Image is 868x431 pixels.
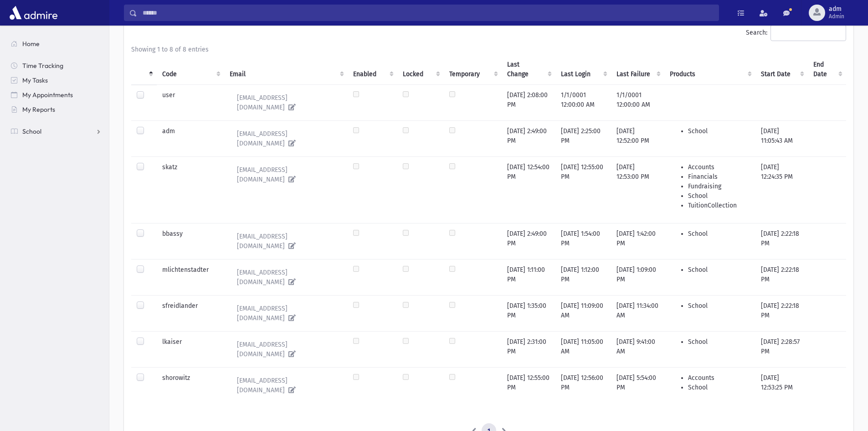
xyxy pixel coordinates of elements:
td: 1/1/0001 12:00:00 AM [611,84,664,120]
a: Time Tracking [4,58,109,73]
input: Search: [770,25,846,41]
th: End Date : activate to sort column ascending [808,54,846,85]
th: Temporary : activate to sort column ascending [444,54,502,85]
li: Accounts [688,373,750,383]
a: My Tasks [4,73,109,88]
td: 1/1/0001 12:00:00 AM [555,84,611,120]
td: [DATE] 2:22:18 PM [755,259,808,295]
li: School [688,191,750,201]
td: [DATE] 1:11:00 PM [502,259,555,295]
td: [DATE] 1:12:00 PM [555,259,611,295]
td: [DATE] 12:52:00 PM [611,120,664,156]
label: Search: [746,25,846,41]
span: Home [22,40,40,48]
td: adm [157,120,224,156]
td: [DATE] 2:49:00 PM [502,120,555,156]
li: School [688,337,750,347]
th: Locked : activate to sort column ascending [397,54,444,85]
li: School [688,301,750,311]
th: Start Date : activate to sort column ascending [755,54,808,85]
th: Last Change : activate to sort column ascending [502,54,555,85]
span: School [22,127,41,135]
td: [DATE] 11:05:43 AM [755,120,808,156]
td: [DATE] 1:35:00 PM [502,295,555,331]
a: [EMAIL_ADDRESS][DOMAIN_NAME] [230,126,342,151]
a: Home [4,36,109,51]
span: My Tasks [22,76,48,84]
td: [DATE] 2:08:00 PM [502,84,555,120]
th: Enabled : activate to sort column ascending [348,54,397,85]
th: Last Login : activate to sort column ascending [555,54,611,85]
td: bbassy [157,223,224,259]
li: School [688,383,750,392]
td: [DATE] 2:28:57 PM [755,331,808,367]
td: [DATE] 12:24:35 PM [755,156,808,223]
th: Email : activate to sort column ascending [224,54,348,85]
th: Last Failure : activate to sort column ascending [611,54,664,85]
a: [EMAIL_ADDRESS][DOMAIN_NAME] [230,373,342,398]
td: [DATE] 12:54:00 PM [502,156,555,223]
span: My Reports [22,105,55,114]
td: [DATE] 2:22:18 PM [755,295,808,331]
td: [DATE] 1:09:00 PM [611,259,664,295]
td: [DATE] 12:56:00 PM [555,367,611,405]
li: Fundraising [688,182,750,191]
th: Code : activate to sort column ascending [157,54,224,85]
a: School [4,124,109,139]
li: School [688,229,750,239]
td: [DATE] 12:55:00 PM [502,367,555,405]
td: [DATE] 9:41:00 AM [611,331,664,367]
td: [DATE] 11:34:00 AM [611,295,664,331]
span: adm [829,5,844,13]
li: Accounts [688,162,750,172]
th: Products : activate to sort column ascending [664,54,755,85]
td: [DATE] 12:53:00 PM [611,156,664,223]
div: Showing 1 to 8 of 8 entries [131,45,846,54]
li: TuitionCollection [688,201,750,210]
td: [DATE] 2:49:00 PM [502,223,555,259]
td: [DATE] 5:54:00 PM [611,367,664,405]
a: My Appointments [4,88,109,102]
span: Admin [829,13,844,20]
td: user [157,84,224,120]
input: Search [137,5,719,21]
a: [EMAIL_ADDRESS][DOMAIN_NAME] [230,90,342,115]
a: My Reports [4,102,109,117]
a: [EMAIL_ADDRESS][DOMAIN_NAME] [230,265,342,290]
td: [DATE] 2:22:18 PM [755,223,808,259]
a: [EMAIL_ADDRESS][DOMAIN_NAME] [230,162,342,187]
td: sfreidlander [157,295,224,331]
td: skatz [157,156,224,223]
td: shorowitz [157,367,224,405]
li: Financials [688,172,750,182]
td: lkaiser [157,331,224,367]
img: AdmirePro [7,4,60,22]
td: [DATE] 12:53:25 PM [755,367,808,405]
a: [EMAIL_ADDRESS][DOMAIN_NAME] [230,229,342,254]
a: [EMAIL_ADDRESS][DOMAIN_NAME] [230,301,342,326]
li: School [688,265,750,275]
td: [DATE] 2:31:00 PM [502,331,555,367]
th: : activate to sort column descending [131,54,157,85]
a: [EMAIL_ADDRESS][DOMAIN_NAME] [230,337,342,362]
td: [DATE] 1:54:00 PM [555,223,611,259]
span: Time Tracking [22,62,63,70]
td: mlichtenstadter [157,259,224,295]
td: [DATE] 11:05:00 AM [555,331,611,367]
li: School [688,126,750,136]
td: [DATE] 12:55:00 PM [555,156,611,223]
td: [DATE] 11:09:00 AM [555,295,611,331]
td: [DATE] 2:25:00 PM [555,120,611,156]
td: [DATE] 1:42:00 PM [611,223,664,259]
span: My Appointments [22,91,73,99]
